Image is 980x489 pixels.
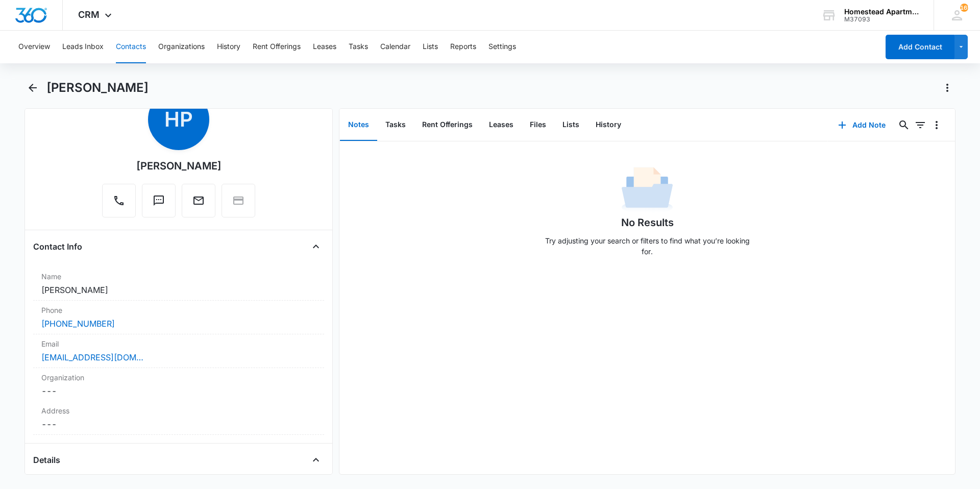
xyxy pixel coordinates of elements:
[481,109,522,141] button: Leases
[41,317,115,330] a: [PHONE_NUMBER]
[380,31,410,63] button: Calendar
[33,334,324,368] div: Email[EMAIL_ADDRESS][DOMAIN_NAME]
[41,385,316,397] dd: ---
[41,418,316,430] dd: ---
[423,31,438,63] button: Lists
[377,109,414,141] button: Tasks
[844,8,919,16] div: account name
[253,31,301,63] button: Rent Offerings
[896,117,912,133] button: Search...
[41,271,316,282] label: Name
[522,109,554,141] button: Files
[18,31,50,63] button: Overview
[116,31,146,63] button: Contacts
[313,31,336,63] button: Leases
[828,113,896,137] button: Add Note
[41,338,316,349] label: Email
[33,240,82,253] h4: Contact Info
[102,184,136,217] button: Call
[41,351,143,363] a: [EMAIL_ADDRESS][DOMAIN_NAME]
[308,238,324,255] button: Close
[488,31,516,63] button: Settings
[24,80,40,96] button: Back
[928,117,945,133] button: Overflow Menu
[960,4,968,12] span: 165
[62,31,104,63] button: Leads Inbox
[340,109,377,141] button: Notes
[182,184,215,217] button: Email
[960,4,968,12] div: notifications count
[622,164,673,215] img: No Data
[844,16,919,23] div: account id
[587,109,629,141] button: History
[939,80,955,96] button: Actions
[136,158,222,174] div: [PERSON_NAME]
[158,31,205,63] button: Organizations
[349,31,368,63] button: Tasks
[33,267,324,301] div: Name[PERSON_NAME]
[33,401,324,435] div: Address---
[450,31,476,63] button: Reports
[41,372,316,383] label: Organization
[142,200,176,208] a: Text
[912,117,928,133] button: Filters
[621,215,674,230] h1: No Results
[41,305,316,315] label: Phone
[217,31,240,63] button: History
[41,405,316,416] label: Address
[886,35,954,59] button: Add Contact
[540,235,754,257] p: Try adjusting your search or filters to find what you’re looking for.
[33,454,60,466] h4: Details
[41,284,316,296] dd: [PERSON_NAME]
[554,109,587,141] button: Lists
[33,301,324,334] div: Phone[PHONE_NUMBER]
[182,200,215,208] a: Email
[414,109,481,141] button: Rent Offerings
[102,200,136,208] a: Call
[78,9,100,20] span: CRM
[308,452,324,468] button: Close
[148,89,209,150] span: HP
[33,368,324,401] div: Organization---
[142,184,176,217] button: Text
[46,80,149,95] h1: [PERSON_NAME]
